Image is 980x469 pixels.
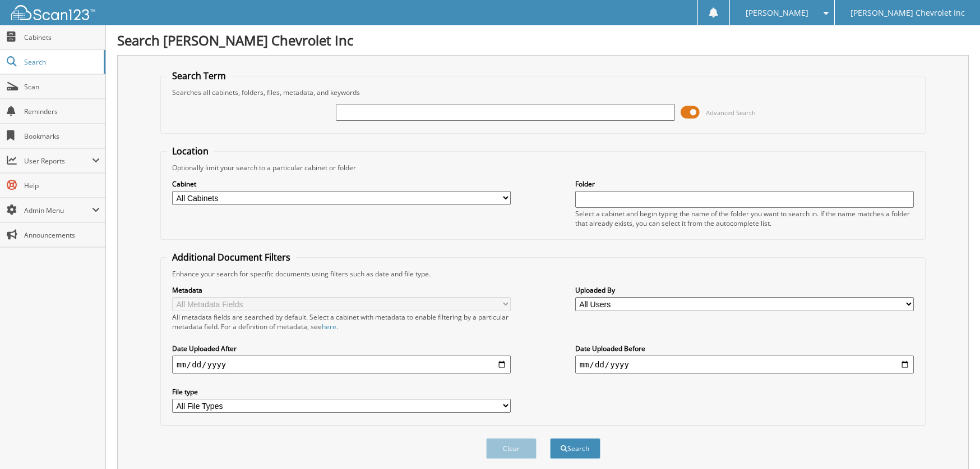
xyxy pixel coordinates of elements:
[486,438,537,459] button: Clear
[322,322,336,331] a: here
[24,33,100,42] span: Cabinets
[575,356,914,374] input: end
[172,312,511,331] div: All metadata fields are searched by default. Select a cabinet with metadata to enable filtering b...
[550,438,600,459] button: Search
[167,163,919,172] div: Optionally limit your search to a particular cabinet or folder
[746,10,808,16] span: [PERSON_NAME]
[24,181,100,190] span: Help
[706,108,756,117] span: Advanced Search
[24,206,92,215] span: Admin Menu
[117,31,969,49] h1: Search [PERSON_NAME] Chevrolet Inc
[172,356,511,374] input: start
[167,70,232,82] legend: Search Term
[575,179,914,189] label: Folder
[167,88,919,97] div: Searches all cabinets, folders, files, metadata, and keywords
[172,387,511,397] label: File type
[167,251,296,263] legend: Additional Document Filters
[575,285,914,295] label: Uploaded By
[24,156,92,166] span: User Reports
[850,10,965,16] span: [PERSON_NAME] Chevrolet Inc
[924,415,980,469] iframe: Chat Widget
[24,230,100,240] span: Announcements
[172,285,511,295] label: Metadata
[24,107,100,116] span: Reminders
[24,57,98,67] span: Search
[167,145,214,157] legend: Location
[167,269,919,279] div: Enhance your search for specific documents using filters such as date and file type.
[11,5,95,20] img: scan123-logo-white.svg
[575,209,914,228] div: Select a cabinet and begin typing the name of the folder you want to search in. If the name match...
[24,82,100,92] span: Scan
[172,344,511,353] label: Date Uploaded After
[24,131,100,141] span: Bookmarks
[575,344,914,353] label: Date Uploaded Before
[172,179,511,189] label: Cabinet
